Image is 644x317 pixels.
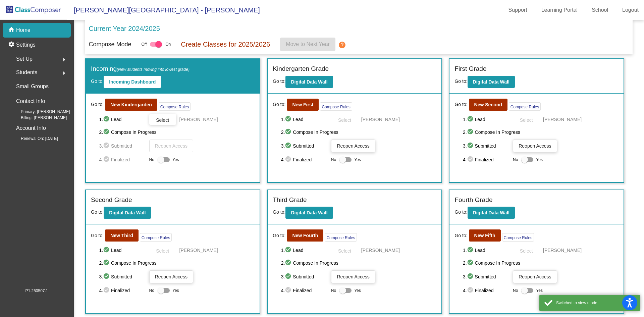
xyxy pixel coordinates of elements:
[467,286,475,295] mat-icon: check_circle
[473,79,509,85] b: Digital Data Wall
[110,102,152,107] b: New Kindergarden
[99,273,146,281] span: 3. Submitted
[513,114,540,125] button: Select
[156,248,169,254] span: Select
[513,140,557,152] button: Reopen Access
[103,128,111,136] mat-icon: check_circle
[179,247,218,254] span: [PERSON_NAME]
[454,195,492,205] label: Fourth Grade
[140,233,172,242] button: Compose Rules
[109,79,156,85] b: Incoming Dashboard
[281,246,328,254] span: 1. Lead
[273,101,285,108] span: Go to:
[454,232,467,239] span: Go to:
[285,142,293,150] mat-icon: check_circle
[285,246,293,254] mat-icon: check_circle
[285,259,293,267] mat-icon: check_circle
[89,40,131,49] p: Compose Mode
[354,286,361,295] span: Yes
[543,116,582,123] span: [PERSON_NAME]
[519,274,551,279] span: Reopen Access
[179,116,218,123] span: [PERSON_NAME]
[16,26,31,34] p: Home
[165,41,171,47] span: On
[16,41,36,49] p: Settings
[8,26,16,34] mat-icon: home
[91,195,132,205] label: Second Grade
[463,128,619,136] span: 2. Compose In Progress
[91,64,190,74] label: Incoming
[291,210,327,215] b: Digital Data Wall
[110,233,133,238] b: New Third
[16,82,49,91] p: Small Groups
[287,99,319,111] button: New First
[463,115,509,123] span: 1. Lead
[536,156,543,164] span: Yes
[172,286,179,295] span: Yes
[99,128,255,136] span: 2. Compose In Progress
[10,115,67,121] span: Billing: [PERSON_NAME]
[467,273,475,281] mat-icon: check_circle
[292,102,313,107] b: New First
[285,128,293,136] mat-icon: check_circle
[155,143,187,149] span: Reopen Access
[99,286,146,295] span: 4. Finalized
[181,39,270,49] p: Create Classes for 2025/2026
[10,136,58,142] span: Renewal On: [DATE]
[287,229,323,242] button: New Fourth
[280,38,335,51] button: Move to Next Year
[467,128,475,136] mat-icon: check_circle
[149,287,154,294] span: No
[99,142,146,150] span: 3. Submitted
[91,78,104,84] span: Go to:
[467,142,475,150] mat-icon: check_circle
[149,140,193,152] button: Reopen Access
[273,78,285,84] span: Go to:
[91,209,104,215] span: Go to:
[155,274,187,279] span: Reopen Access
[281,156,328,164] span: 4. Finalized
[285,115,293,123] mat-icon: check_circle
[149,270,193,283] button: Reopen Access
[536,286,543,295] span: Yes
[91,232,104,239] span: Go to:
[99,259,255,267] span: 2. Compose In Progress
[105,229,139,242] button: New Third
[103,246,111,254] mat-icon: check_circle
[104,76,161,88] button: Incoming Dashboard
[474,102,502,107] b: New Second
[468,76,515,88] button: Digital Data Wall
[89,23,160,34] p: Current Year 2024/2025
[469,229,501,242] button: New Fifth
[281,259,437,267] span: 2. Compose In Progress
[331,287,336,294] span: No
[117,67,190,72] span: (New students moving into lowest grade)
[149,114,176,125] button: Select
[156,117,169,123] span: Select
[281,273,328,281] span: 3. Submitted
[473,210,509,215] b: Digital Data Wall
[285,286,293,295] mat-icon: check_circle
[291,79,327,85] b: Digital Data Wall
[273,232,285,239] span: Go to:
[331,140,375,152] button: Reopen Access
[331,157,336,163] span: No
[10,109,70,115] span: Primary: [PERSON_NAME]
[463,286,509,295] span: 4. Finalized
[463,142,509,150] span: 3. Submitted
[16,97,45,106] p: Contact Info
[281,128,437,136] span: 2. Compose In Progress
[502,233,534,242] button: Compose Rules
[338,41,346,49] mat-icon: help
[103,273,111,281] mat-icon: check_circle
[520,117,533,123] span: Select
[281,286,328,295] span: 4. Finalized
[556,300,635,306] div: Switched to view mode
[273,195,307,205] label: Third Grade
[67,5,260,15] span: [PERSON_NAME][GEOGRAPHIC_DATA] - [PERSON_NAME]
[281,115,328,123] span: 1. Lead
[361,247,400,254] span: [PERSON_NAME]
[474,233,495,238] b: New Fifth
[320,102,352,111] button: Compose Rules
[105,99,157,111] button: New Kindergarden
